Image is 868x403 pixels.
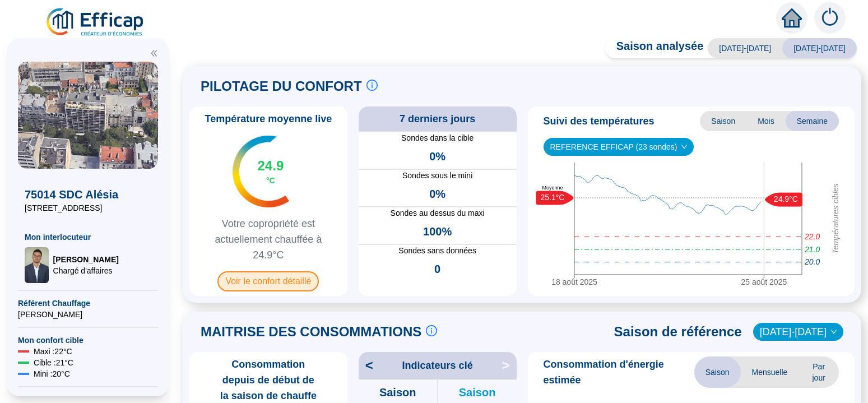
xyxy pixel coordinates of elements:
[201,77,362,95] span: PILOTAGE DU CONFORT
[359,245,517,257] span: Sondes sans données
[18,309,158,320] span: [PERSON_NAME]
[217,271,319,291] span: Voir le confort détaillé
[359,356,373,374] span: <
[804,245,820,254] tspan: 21.0
[53,254,119,265] span: [PERSON_NAME]
[201,323,421,341] span: MAITRISE DES CONSOMMATIONS
[366,80,378,91] span: info-circle
[830,328,837,335] span: down
[266,175,275,186] span: °C
[681,143,688,150] span: down
[150,49,158,57] span: double-left
[34,368,70,379] span: Mini : 20 °C
[423,224,452,239] span: 100%
[540,193,564,202] text: 25.1°C
[804,258,820,267] tspan: 20.0
[34,357,73,368] span: Cible : 21 °C
[194,216,343,263] span: Votre copropriété est actuellement chauffée à 24.9°C
[25,187,151,202] span: 75014 SDC Alésia
[550,138,688,155] span: REFERENCE EFFICAP (23 sondes)
[786,111,839,131] span: Semaine
[402,358,473,373] span: Indicateurs clé
[782,38,857,58] span: [DATE]-[DATE]
[25,247,49,283] img: Chargé d'affaires
[605,38,704,58] span: Saison analysée
[400,111,475,127] span: 7 derniers jours
[359,207,517,219] span: Sondes au dessus du maxi
[429,149,445,164] span: 0%
[18,335,158,346] span: Mon confort cible
[502,356,516,374] span: >
[773,194,797,203] text: 24.9°C
[544,356,694,388] span: Consommation d'énergie estimée
[804,233,820,242] tspan: 22.0
[53,265,119,276] span: Chargé d'affaires
[551,277,597,286] tspan: 18 août 2025
[614,323,742,341] span: Saison de référence
[25,231,151,243] span: Mon interlocuteur
[198,111,339,127] span: Température moyenne live
[814,2,846,34] img: alerts
[233,136,289,207] img: indicateur températures
[760,323,837,340] span: 2023-2024
[694,356,741,388] span: Saison
[830,184,839,254] tspan: Températures cibles
[45,7,146,38] img: efficap energie logo
[25,202,151,214] span: [STREET_ADDRESS]
[34,346,72,357] span: Maxi : 22 °C
[782,8,802,28] span: home
[429,186,445,202] span: 0%
[700,111,746,131] span: Saison
[258,157,284,175] span: 24.9
[359,132,517,144] span: Sondes dans la cible
[799,356,839,388] span: Par jour
[741,356,799,388] span: Mensuelle
[741,277,787,286] tspan: 25 août 2025
[544,113,655,129] span: Suivi des températures
[434,261,440,277] span: 0
[708,38,782,58] span: [DATE]-[DATE]
[426,325,437,336] span: info-circle
[746,111,786,131] span: Mois
[18,298,158,309] span: Référent Chauffage
[542,185,563,191] text: Moyenne
[359,170,517,182] span: Sondes sous le mini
